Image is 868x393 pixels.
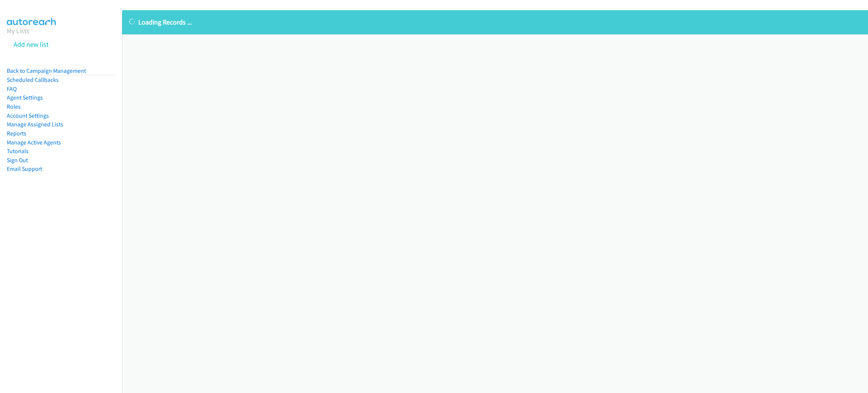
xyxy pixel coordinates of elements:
a: Add new list [14,40,49,49]
a: Agent Settings [7,94,43,101]
a: Manage Active Agents [7,139,61,146]
a: Scheduled Callbacks [7,76,59,83]
a: FAQ [7,85,17,92]
a: Back to Campaign Management [7,67,86,74]
a: Email Support [7,165,42,172]
a: Sign Out [7,157,28,164]
a: My Lists [7,26,29,35]
a: Account Settings [7,112,49,119]
a: Tutorials [7,147,29,155]
a: Reports [7,130,26,137]
a: Manage Assigned Lists [7,121,63,128]
p: Loading Records ... [129,17,861,27]
a: Roles [7,103,21,110]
